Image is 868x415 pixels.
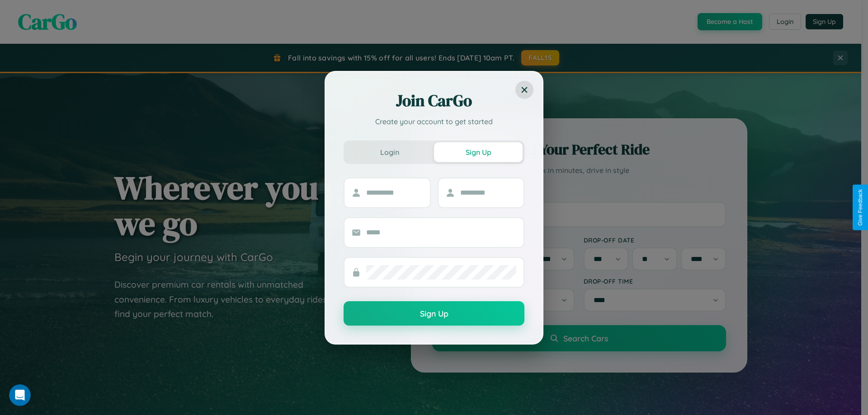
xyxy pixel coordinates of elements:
div: Give Feedback [857,189,863,226]
p: Create your account to get started [344,116,524,127]
button: Sign Up [434,142,523,162]
button: Login [345,142,434,162]
button: Sign Up [344,301,524,326]
h2: Join CarGo [344,90,524,112]
iframe: Intercom live chat [9,384,31,406]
